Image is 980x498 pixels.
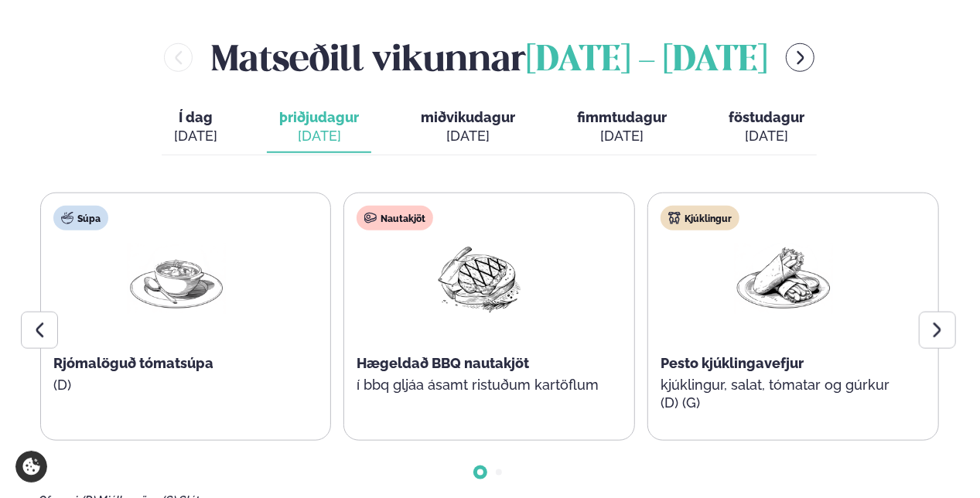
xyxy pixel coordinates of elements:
span: þriðjudagur [279,109,359,125]
div: [DATE] [174,127,217,145]
p: kjúklingur, salat, tómatar og gúrkur (D) (G) [661,376,907,413]
button: miðvikudagur [DATE] [408,102,528,153]
p: í bbq gljáa ásamt ristuðum kartöflum [357,376,603,394]
span: [DATE] - [DATE] [526,44,767,78]
img: chicken.svg [668,212,681,224]
button: Í dag [DATE] [162,102,230,153]
div: Kjúklingur [661,206,739,230]
div: Súpa [53,206,108,230]
button: menu-btn-right [786,43,814,72]
span: Go to slide 2 [496,469,502,476]
img: Wraps.png [734,243,833,315]
h2: Matseðill vikunnar [211,32,767,83]
span: miðvikudagur [421,109,515,125]
div: [DATE] [279,127,359,145]
img: Beef-Meat.png [430,243,529,315]
a: Cookie settings [15,451,47,483]
div: [DATE] [577,127,667,145]
span: Í dag [174,108,217,127]
div: [DATE] [421,127,515,145]
img: soup.svg [61,212,73,224]
span: Pesto kjúklingavefjur [661,355,804,371]
div: Nautakjöt [357,206,433,230]
button: menu-btn-left [164,43,193,72]
p: (D) [53,376,299,394]
button: fimmtudagur [DATE] [565,102,679,153]
span: Hægeldað BBQ nautakjöt [357,355,529,371]
button: föstudagur [DATE] [716,102,817,153]
span: Go to slide 1 [477,469,483,476]
button: þriðjudagur [DATE] [267,102,371,153]
img: beef.svg [364,212,377,224]
img: Soup.png [127,243,226,315]
div: [DATE] [729,127,804,145]
span: fimmtudagur [577,109,667,125]
span: föstudagur [729,109,804,125]
span: Rjómalöguð tómatsúpa [53,355,213,371]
